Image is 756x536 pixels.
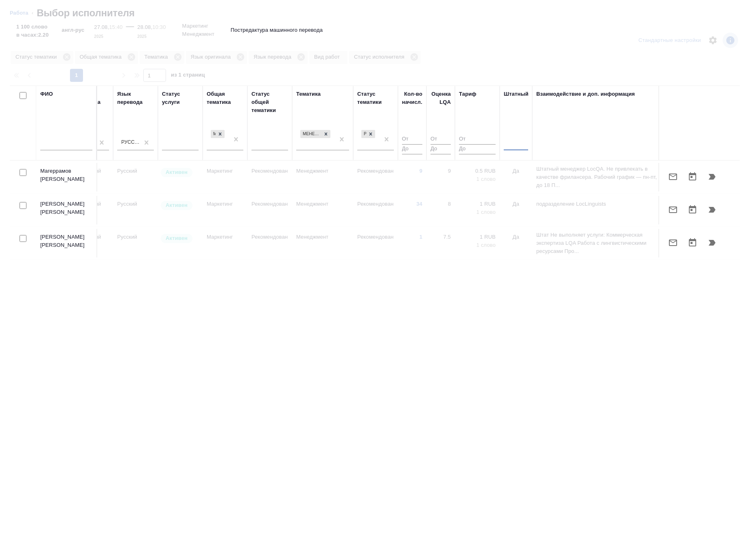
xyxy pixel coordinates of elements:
input: До [459,144,496,154]
input: От [402,134,422,145]
button: Открыть календарь загрузки [683,200,702,220]
button: Продолжить [702,200,722,220]
div: Маркетинг [210,129,225,139]
button: Продолжить [702,167,722,187]
div: Менеджмент [300,130,321,138]
div: Взаимодействие и доп. информация [536,90,635,98]
div: Русский [121,139,140,146]
div: Кол-во начисл. [402,90,422,106]
td: [PERSON_NAME] [PERSON_NAME] [36,229,97,257]
button: Отправить предложение о работе [663,167,683,187]
input: От [459,134,496,145]
input: От [430,134,451,145]
div: Маркетинг [211,130,216,138]
button: Продолжить [702,233,722,253]
input: До [430,144,451,154]
button: Открыть календарь загрузки [683,167,702,187]
div: Рекомендован [361,129,376,139]
div: Статус тематики [357,90,394,106]
div: Статус общей тематики [251,90,288,114]
div: Общая тематика [207,90,243,106]
p: Постредактура машинного перевода [231,26,323,34]
div: Оценка LQA [430,90,451,106]
button: Отправить предложение о работе [663,233,683,253]
button: Отправить предложение о работе [663,200,683,220]
div: Рекомендован [361,130,366,138]
div: Штатный [504,90,529,98]
div: Язык перевода [117,90,154,106]
input: Выбери исполнителей, чтобы отправить приглашение на работу [20,169,26,176]
input: Выбери исполнителей, чтобы отправить приглашение на работу [20,235,26,242]
input: Выбери исполнителей, чтобы отправить приглашение на работу [20,202,26,209]
button: Открыть календарь загрузки [683,233,702,253]
div: Тематика [296,90,321,98]
td: Магеррамов [PERSON_NAME] [36,163,97,191]
div: Статус услуги [162,90,199,106]
td: [PERSON_NAME] [PERSON_NAME] [36,196,97,224]
div: Тариф [459,90,476,98]
div: Менеджмент [299,129,331,139]
div: ФИО [40,90,53,98]
input: До [402,144,422,154]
